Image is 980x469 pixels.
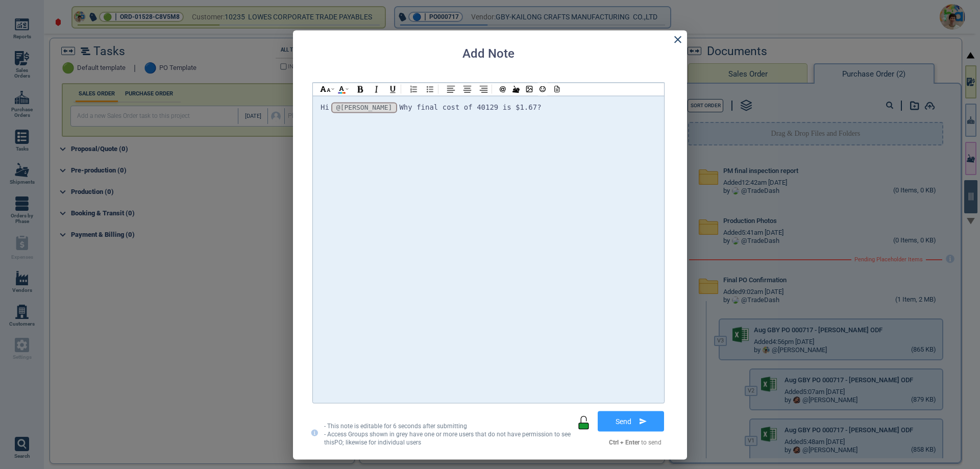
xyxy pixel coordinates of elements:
span: Why final cost of 40129 is $1.67? [399,103,541,111]
img: I [372,85,381,93]
label: to send [609,439,661,446]
strong: Ctrl + Enter [609,438,640,446]
img: ad [346,88,349,90]
img: AL [447,85,455,93]
span: - Access Groups shown in grey have one or more users that do not have permission to see this PO ;... [324,430,571,446]
img: AR [479,85,488,93]
img: AIcon [339,86,344,91]
img: NL [409,85,418,93]
img: @ [500,86,506,92]
img: ad [331,88,334,90]
span: Hi [321,103,329,111]
img: AC [463,85,472,93]
div: @[PERSON_NAME] [336,103,393,112]
img: img [526,86,533,93]
img: B [356,85,364,93]
span: - This note is editable for 6 seconds after submitting [324,422,467,429]
h2: Add Note [462,47,514,61]
img: U [388,85,397,93]
img: emoji [540,86,546,92]
img: BL [426,85,434,93]
img: hl [320,86,331,92]
img: / [512,85,520,93]
button: Send [598,411,664,431]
